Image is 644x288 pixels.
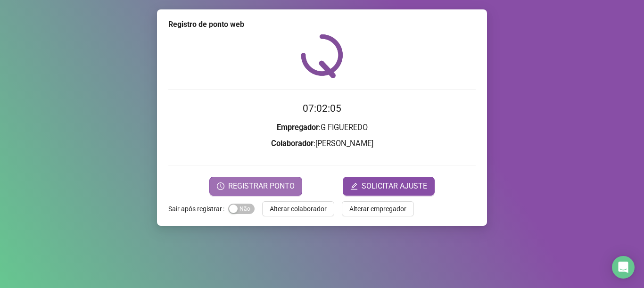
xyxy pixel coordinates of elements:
div: Open Intercom Messenger [612,256,635,279]
time: 07:02:05 [303,103,341,114]
h3: : [PERSON_NAME] [168,138,476,150]
button: REGISTRAR PONTO [209,177,302,196]
span: Alterar empregador [349,204,406,214]
span: edit [350,182,358,190]
strong: Empregador [277,123,319,132]
strong: Colaborador [271,139,314,148]
span: Alterar colaborador [270,204,327,214]
button: editSOLICITAR AJUSTE [343,177,435,196]
button: Alterar empregador [342,201,414,216]
span: REGISTRAR PONTO [228,181,295,192]
img: QRPoint [301,34,343,78]
span: clock-circle [217,182,224,190]
span: SOLICITAR AJUSTE [362,181,427,192]
label: Sair após registrar [168,201,228,216]
button: Alterar colaborador [262,201,334,216]
div: Registro de ponto web [168,19,476,30]
h3: : G FIGUEREDO [168,122,476,134]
